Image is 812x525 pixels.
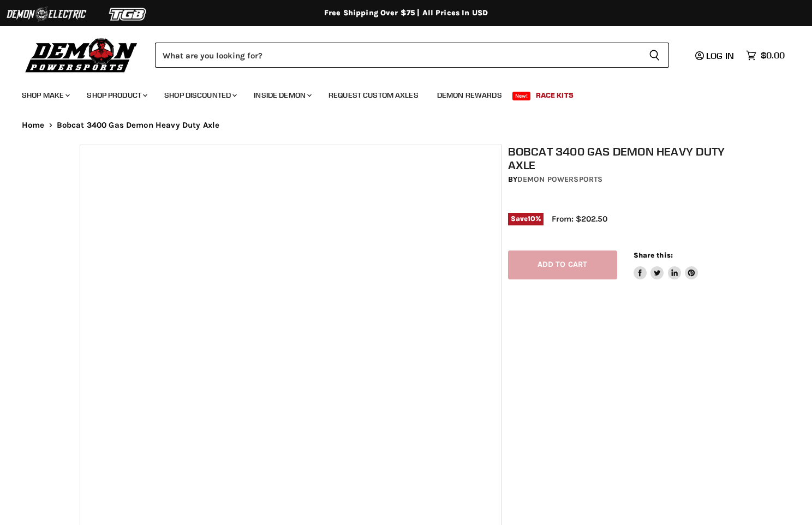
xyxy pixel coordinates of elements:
[87,4,169,25] img: TGB Logo 2
[528,214,535,223] span: 10
[690,51,741,61] a: Log in
[706,50,734,61] span: Log in
[517,175,602,184] a: Demon Powersports
[5,4,87,25] img: Demon Electric Logo 2
[22,35,141,74] img: Demon Powersports
[761,50,785,61] span: $0.00
[429,84,510,106] a: Demon Rewards
[528,84,582,106] a: Race Kits
[155,43,669,68] form: Product
[155,43,640,68] input: Search
[634,250,698,279] aside: Share this:
[14,80,782,106] ul: Main menu
[512,92,531,100] span: New!
[320,84,427,106] a: Request Custom Axles
[640,43,669,68] button: Search
[508,145,738,172] h1: Bobcat 3400 Gas Demon Heavy Duty Axle
[246,84,318,106] a: Inside Demon
[552,214,607,224] span: From: $202.50
[508,213,544,225] span: Save %
[156,84,243,106] a: Shop Discounted
[79,84,154,106] a: Shop Product
[22,121,45,130] a: Home
[14,84,76,106] a: Shop Make
[741,47,790,63] a: $0.00
[57,121,220,130] span: Bobcat 3400 Gas Demon Heavy Duty Axle
[634,251,673,259] span: Share this:
[508,174,738,186] div: by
